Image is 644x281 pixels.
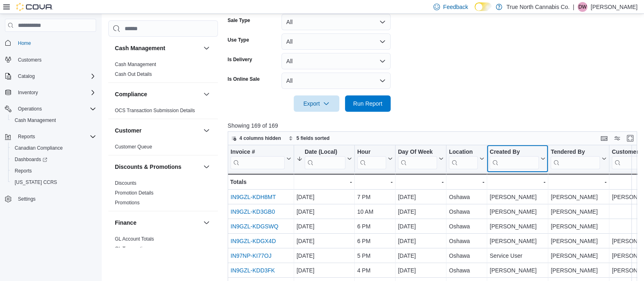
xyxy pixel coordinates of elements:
p: [PERSON_NAME] [591,2,637,12]
button: Discounts & Promotions [115,163,200,171]
a: Settings [15,194,39,204]
button: Discounts & Promotions [202,162,211,172]
span: Reports [18,133,35,140]
button: Inventory [2,87,99,98]
button: Finance [115,219,200,227]
div: Invoice # URL [231,148,285,169]
span: DW [578,2,587,12]
a: IN97NP-KI77OJ [231,253,271,259]
div: Date (Local) [305,148,345,156]
button: Keyboard shortcuts [599,133,609,143]
div: [PERSON_NAME] [490,192,545,202]
button: Export [294,95,339,112]
div: [PERSON_NAME] [551,207,607,217]
button: Customers [2,54,99,66]
a: GL Transactions [115,246,150,252]
span: Feedback [443,3,468,11]
div: Oshawa [449,251,484,261]
div: Created By [490,148,539,156]
div: 10 AM [357,207,393,217]
span: Home [15,38,96,48]
a: Cash Out Details [115,71,152,77]
div: Oshawa [449,192,484,202]
span: Cash Management [11,115,96,125]
span: Inventory [18,89,38,96]
span: Discounts [115,180,136,186]
a: OCS Transaction Submission Details [115,108,195,113]
a: Home [15,38,34,48]
div: Hour [357,148,386,169]
div: [DATE] [297,207,352,217]
div: [PERSON_NAME] [490,237,545,246]
button: Catalog [15,71,38,81]
button: Cash Management [202,43,211,53]
p: True North Cannabis Co. [506,2,569,12]
div: 6 PM [357,237,393,246]
div: - [297,177,352,187]
a: Customer Queue [115,144,152,150]
span: Inventory [15,88,96,97]
div: 5 PM [357,251,393,261]
div: Location [449,148,478,169]
h3: Customer [115,126,141,135]
span: GL Transactions [115,246,150,252]
span: Canadian Compliance [15,145,63,151]
button: 4 columns hidden [228,133,284,143]
span: Reports [15,132,96,142]
label: Sale Type [228,17,250,24]
div: [DATE] [297,237,352,246]
a: Promotion Details [115,190,154,196]
div: - [551,177,607,187]
div: Day Of Week [398,148,437,156]
div: Oshawa [449,222,484,232]
span: GL Account Totals [115,236,154,242]
img: Cova [16,3,53,11]
span: Promotions [115,199,140,206]
button: Customer [115,126,200,135]
div: Cash Management [108,60,218,82]
span: Customers [15,55,96,65]
div: - [398,177,444,187]
div: Service User [490,251,545,261]
div: [DATE] [398,207,444,217]
button: Reports [15,132,38,142]
div: [DATE] [398,237,444,246]
div: [PERSON_NAME] [551,192,607,202]
a: IN9GZL-KDH8MT [231,194,276,201]
div: Tendered By [551,148,600,156]
a: Dashboards [11,155,51,164]
div: Location [449,148,478,156]
a: IN9GZL-KDD3FK [231,268,275,274]
button: Compliance [115,90,200,98]
button: Tendered By [551,148,607,169]
label: Is Delivery [228,56,252,63]
p: | [573,2,574,12]
span: Washington CCRS [11,177,96,187]
span: OCS Transaction Submission Details [115,107,195,114]
button: Hour [357,148,393,169]
p: Showing 169 of 169 [228,122,641,130]
div: [PERSON_NAME] [490,266,545,276]
div: [PERSON_NAME] [490,222,545,232]
a: IN9GZL-KDGX4D [231,238,276,245]
div: - [490,177,545,187]
button: Display options [612,133,622,143]
span: Cash Out Details [115,71,152,77]
label: Use Type [228,37,249,43]
button: Cash Management [8,115,99,126]
a: Canadian Compliance [11,143,66,153]
a: Discounts [115,180,136,186]
span: Canadian Compliance [11,143,96,153]
div: [DATE] [398,266,444,276]
div: Tendered By [551,148,600,169]
span: 5 fields sorted [297,135,330,142]
span: Operations [18,106,42,112]
div: - [449,177,484,187]
a: [US_STATE] CCRS [11,177,60,187]
span: Home [18,40,31,46]
div: 6 PM [357,222,393,232]
span: Customer Queue [115,144,152,150]
div: [DATE] [297,251,352,261]
button: Inventory [15,88,41,97]
div: Totals [230,177,291,187]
